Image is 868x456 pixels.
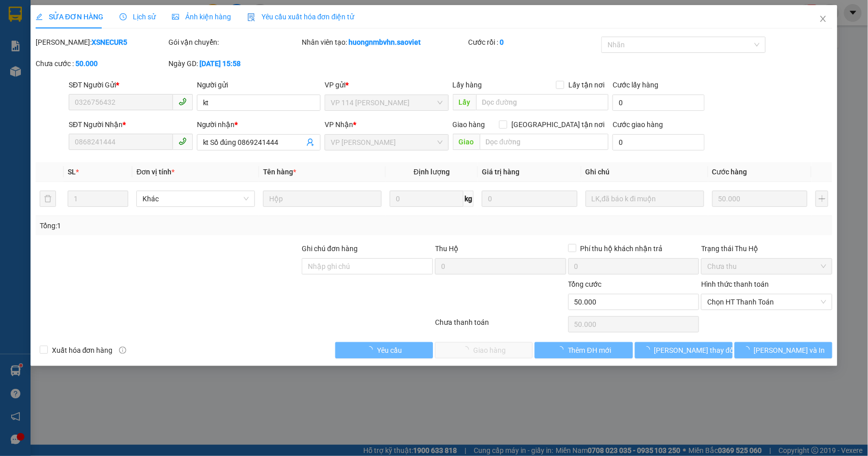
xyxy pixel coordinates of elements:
label: Cước giao hàng [613,120,663,129]
span: loading [557,346,568,353]
span: Giao [453,134,480,150]
span: edit [36,13,43,20]
span: [PERSON_NAME] và In [754,345,825,356]
b: [DATE] 15:58 [199,59,241,68]
span: Chưa thu [707,259,826,274]
input: Ghi Chú [586,191,704,207]
b: huongnmbvhn.saoviet [349,38,421,46]
span: loading [743,346,754,353]
span: Cước hàng [712,168,747,176]
div: Cước rồi : [468,37,599,48]
button: plus [816,191,828,207]
span: Yêu cầu [377,345,402,356]
div: Ngày GD: [168,58,300,69]
input: Ghi chú đơn hàng [302,258,433,275]
span: phone [179,98,187,106]
span: Lấy [453,94,476,110]
span: Chọn HT Thanh Toán [707,294,826,310]
span: Lấy hàng [453,81,482,89]
input: Cước lấy hàng [613,95,705,111]
span: VP Bảo Hà [331,135,443,150]
div: Người gửi [197,79,321,90]
button: Close [809,5,837,34]
button: Thêm ĐH mới [535,342,632,358]
span: SL [68,168,76,176]
img: icon [247,13,255,21]
span: Đơn vị tính [136,168,175,176]
span: Yêu cầu xuất hóa đơn điện tử [247,13,355,21]
div: Tổng: 1 [40,220,335,231]
span: Giá trị hàng [482,168,519,176]
span: user-add [306,138,314,146]
span: phone [179,137,187,145]
span: SỬA ĐƠN HÀNG [36,13,103,21]
span: VP Nhận [325,120,353,129]
label: Hình thức thanh toán [701,280,769,288]
span: Khác [142,191,249,206]
div: [PERSON_NAME]: [36,37,167,48]
span: Lịch sử [120,13,156,21]
button: Giao hàng [435,342,533,358]
span: Thêm ĐH mới [568,345,611,356]
span: Giao hàng [453,120,485,129]
div: Chưa thanh toán [434,317,567,335]
span: Tên hàng [263,168,296,176]
span: Định lượng [414,168,450,176]
span: [GEOGRAPHIC_DATA] tận nơi [507,119,609,130]
button: delete [40,191,56,207]
span: close [819,15,827,23]
input: 0 [712,191,808,207]
div: Chưa cước : [36,58,167,69]
div: SĐT Người Gửi [69,79,193,90]
div: SĐT Người Nhận [69,119,193,130]
label: Cước lấy hàng [613,81,658,89]
input: Dọc đường [480,134,609,150]
b: XSNECUR5 [92,38,127,46]
span: Lấy tận nơi [564,79,609,90]
div: Nhân viên tạo: [302,37,466,48]
input: Dọc đường [476,94,609,110]
div: Trạng thái Thu Hộ [701,243,832,254]
span: [PERSON_NAME] thay đổi [654,345,736,356]
span: Phí thu hộ khách nhận trả [576,243,667,254]
span: kg [464,191,474,207]
span: Tổng cước [568,280,602,288]
button: Yêu cầu [335,342,433,358]
span: info-circle [119,347,126,354]
input: Cước giao hàng [613,134,705,150]
span: Ảnh kiện hàng [172,13,231,21]
span: loading [366,346,377,353]
div: Người nhận [197,119,321,130]
span: Thu Hộ [435,245,458,253]
b: 0 [500,38,504,46]
div: VP gửi [325,79,449,90]
label: Ghi chú đơn hàng [302,245,358,253]
span: Xuất hóa đơn hàng [48,345,117,356]
span: loading [643,346,654,353]
button: [PERSON_NAME] thay đổi [635,342,733,358]
span: picture [172,13,179,20]
button: [PERSON_NAME] và In [735,342,832,358]
th: Ghi chú [582,162,708,182]
div: Gói vận chuyển: [168,37,300,48]
span: clock-circle [120,13,127,20]
span: VP 114 Trần Nhật Duật [331,95,443,110]
b: 50.000 [75,59,98,68]
input: VD: Bàn, Ghế [263,191,382,207]
input: 0 [482,191,577,207]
